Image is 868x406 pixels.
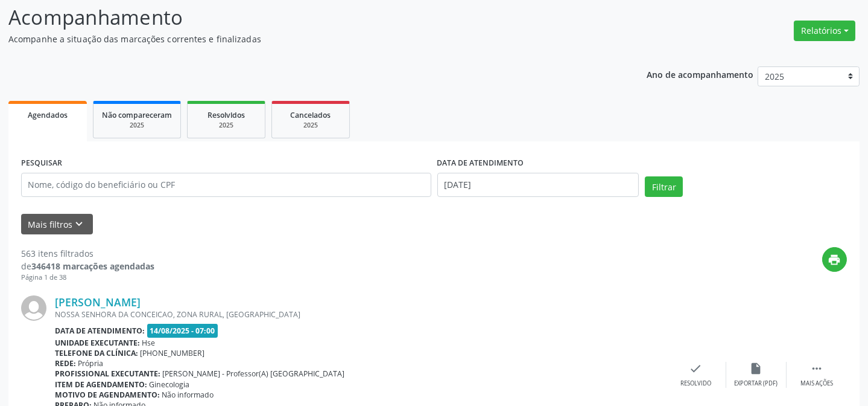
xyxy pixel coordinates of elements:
div: Mais ações [800,379,833,388]
span: Cancelados [291,110,331,120]
div: 2025 [280,121,341,130]
p: Ano de acompanhamento [647,66,753,82]
i: check [689,362,703,375]
button: Filtrar [645,176,683,197]
img: img [21,295,46,321]
span: Ginecologia [150,379,190,390]
strong: 346418 marcações agendadas [31,260,154,272]
div: 2025 [102,121,172,130]
div: NOSSA SENHORA DA CONCEICAO, ZONA RURAL, [GEOGRAPHIC_DATA] [55,309,666,320]
b: Item de agendamento: [55,379,147,390]
a: [PERSON_NAME] [55,295,141,309]
span: [PERSON_NAME] - Professor(A) [GEOGRAPHIC_DATA] [163,369,345,379]
label: PESQUISAR [21,154,62,173]
span: Resolvidos [207,110,245,120]
span: [PHONE_NUMBER] [141,348,205,358]
span: Não compareceram [102,110,172,120]
div: de [21,260,154,272]
p: Acompanhamento [8,2,604,33]
i: print [828,253,841,266]
b: Rede: [55,358,76,369]
b: Profissional executante: [55,369,160,379]
i: insert_drive_file [750,362,763,375]
button: Relatórios [794,21,855,41]
i:  [810,362,823,375]
b: Telefone da clínica: [55,348,138,358]
i: keyboard_arrow_down [73,217,86,231]
span: 14/08/2025 - 07:00 [147,324,218,338]
div: Exportar (PDF) [735,379,778,388]
span: Hse [142,338,156,348]
input: Selecione um intervalo [437,173,639,197]
b: Motivo de agendamento: [55,390,160,400]
span: Não informado [162,390,214,400]
p: Acompanhe a situação das marcações correntes e finalizadas [8,33,604,45]
div: 2025 [196,121,256,130]
input: Nome, código do beneficiário ou CPF [21,173,431,197]
label: DATA DE ATENDIMENTO [437,154,524,173]
div: Resolvido [680,379,711,388]
div: 563 itens filtrados [21,247,154,260]
b: Unidade executante: [55,338,140,348]
button: print [822,247,847,272]
span: Própria [78,358,104,369]
button: Mais filtroskeyboard_arrow_down [21,214,93,235]
span: Agendados [28,110,68,120]
div: Página 1 de 38 [21,272,154,283]
b: Data de atendimento: [55,326,145,336]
